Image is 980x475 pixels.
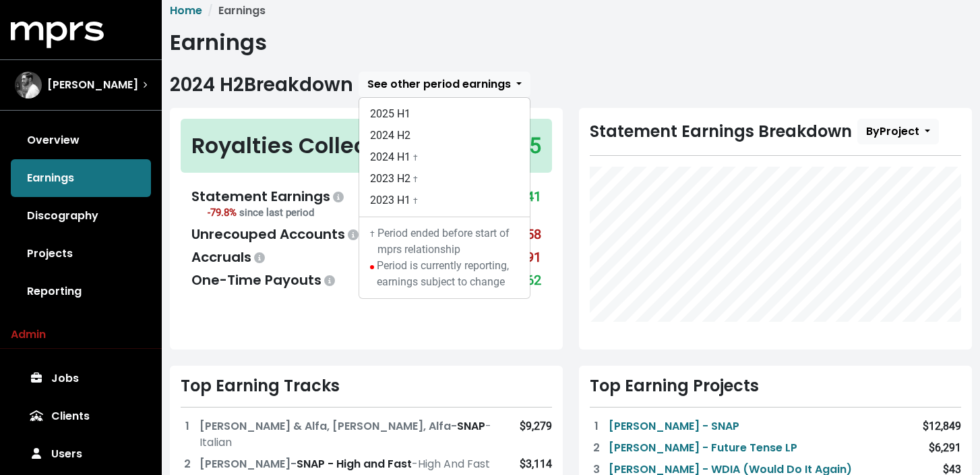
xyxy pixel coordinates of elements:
div: $6,291 [929,440,961,456]
small: -79.8% [208,206,314,219]
span: - High And Fast [412,456,490,472]
div: 1 [181,418,194,451]
h1: Earnings [170,30,972,55]
h2: 2024 H2 Breakdown [170,74,353,96]
small: † [413,153,418,163]
div: Period ended before start of mprs relationship [370,225,519,258]
a: 2024 H1 † [359,146,530,168]
div: SNAP - High and Fast [200,456,490,472]
div: 2 [590,440,603,456]
button: ByProject [857,119,939,144]
a: Projects [11,235,151,273]
button: See other period earnings [359,72,530,97]
a: Discography [11,197,151,235]
div: $3,114 [520,456,552,472]
small: † [370,229,375,239]
a: 2024 H2 [359,125,530,146]
a: Jobs [11,360,151,397]
a: mprs logo [11,26,104,42]
a: 2023 H2 † [359,168,530,190]
small: † [413,175,418,184]
div: 2 [181,456,194,472]
div: $9,279 [520,418,552,451]
div: 1 [590,418,603,435]
a: Home [170,3,202,18]
div: Statement Earnings [191,186,346,206]
div: Royalties Collected [191,130,404,162]
div: Top Earning Projects [590,376,961,396]
div: Top Earning Tracks [181,376,552,396]
a: Reporting [11,273,151,310]
li: Earnings [202,3,266,19]
div: Accruals [191,247,268,267]
div: Period is currently reporting, earnings subject to change [370,258,519,290]
a: Clients [11,397,151,435]
a: [PERSON_NAME] - SNAP [609,418,739,435]
a: Overview [11,121,151,159]
span: By Project [866,123,919,139]
a: [PERSON_NAME] - Future Tense LP [609,440,797,456]
div: SNAP [200,418,520,451]
a: Users [11,435,151,473]
div: Statement Earnings Breakdown [590,119,961,144]
a: 2023 H1 † [359,190,530,211]
div: One-Time Payouts [191,270,338,290]
span: [PERSON_NAME] [47,77,138,93]
span: [PERSON_NAME] & Alfa, [PERSON_NAME], Alfa - [200,418,457,434]
nav: breadcrumb [170,3,972,19]
span: since last period [239,206,314,219]
small: † [413,196,418,206]
span: - Italian [200,418,491,450]
div: $12,849 [923,418,961,435]
span: [PERSON_NAME] - [200,456,297,472]
span: See other period earnings [367,76,511,92]
a: 2025 H1 [359,103,530,125]
img: The selected account / producer [15,72,42,99]
div: Unrecouped Accounts [191,224,361,244]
